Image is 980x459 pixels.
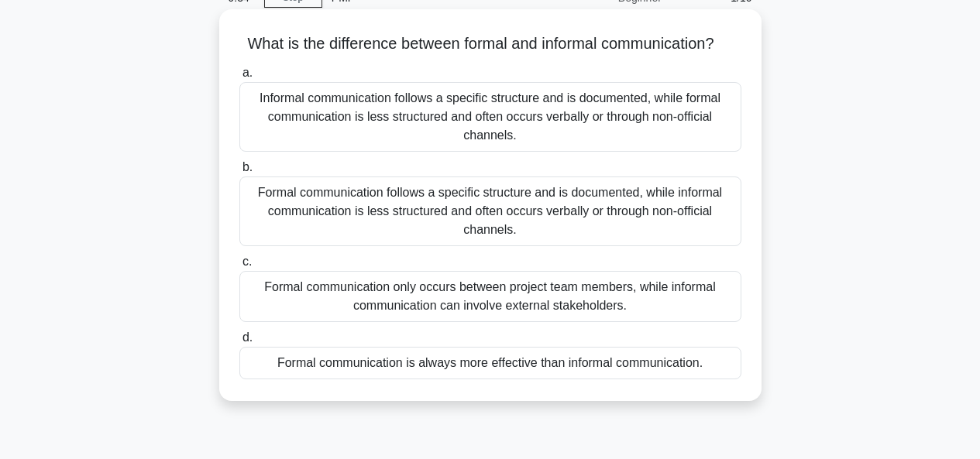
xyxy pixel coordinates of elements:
h5: What is the difference between formal and informal communication? [238,34,743,54]
div: Formal communication only occurs between project team members, while informal communication can i... [239,271,741,322]
div: Formal communication is always more effective than informal communication. [239,347,741,379]
span: b. [242,160,253,173]
span: d. [242,331,253,344]
div: Informal communication follows a specific structure and is documented, while formal communication... [239,82,741,152]
span: c. [242,255,252,268]
div: Formal communication follows a specific structure and is documented, while informal communication... [239,176,741,246]
span: a. [242,66,253,79]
